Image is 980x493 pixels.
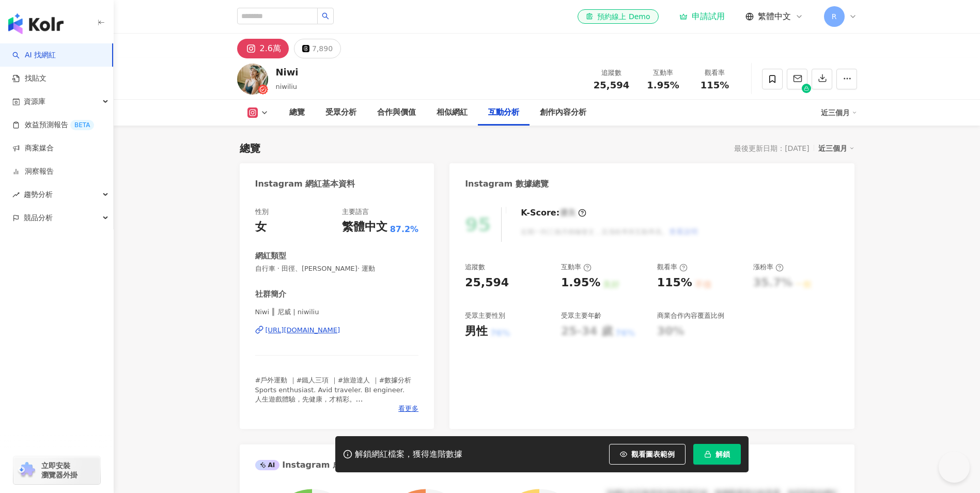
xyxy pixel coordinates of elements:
a: searchAI 找網紅 [12,50,56,60]
div: 近三個月 [821,104,857,121]
div: 網紅類型 [255,251,286,261]
div: 2.6萬 [260,41,281,56]
button: 2.6萬 [237,39,289,58]
span: 立即安裝 瀏覽器外掛 [41,461,77,480]
div: 近三個月 [818,142,854,155]
div: 總覽 [240,141,260,156]
span: Niwi ║ 尼威 | niwiliu [255,307,419,317]
div: 追蹤數 [592,68,631,78]
div: Instagram 網紅基本資料 [255,178,355,190]
button: 觀看圖表範例 [609,444,686,465]
img: KOL Avatar [237,64,268,95]
div: 解鎖網紅檔案，獲得進階數據 [355,449,462,460]
span: 87.2% [390,224,419,235]
a: chrome extension立即安裝 瀏覽器外掛 [13,456,100,484]
button: 解鎖 [693,444,741,465]
img: logo [8,13,64,34]
span: 1.95% [647,80,679,90]
div: 漲粉率 [753,263,784,272]
a: 找貼文 [12,73,46,84]
span: 觀看圖表範例 [631,450,675,458]
div: 社群簡介 [255,289,286,300]
span: 繁體中文 [758,11,791,22]
span: R [832,11,837,22]
div: 主要語言 [342,207,369,217]
span: 115% [701,80,729,90]
div: 互動分析 [488,106,519,119]
span: niwiliu [276,83,298,90]
div: 合作與價值 [377,106,416,119]
div: 繁體中文 [342,219,387,235]
div: 性別 [255,207,269,217]
button: 7,890 [294,39,341,58]
div: 男性 [465,323,488,340]
div: 女 [255,219,267,235]
div: 受眾分析 [325,106,356,119]
span: 自行車 · 田徑、[PERSON_NAME]· 運動 [255,264,419,273]
div: 追蹤數 [465,263,485,272]
div: 總覽 [289,106,305,119]
a: 申請試用 [679,11,725,22]
div: 觀看率 [657,263,688,272]
div: [URL][DOMAIN_NAME] [266,326,340,335]
span: 競品分析 [24,206,53,229]
span: 解鎖 [715,450,730,458]
div: Instagram 數據總覽 [465,178,549,190]
div: 25,594 [465,275,509,291]
div: 受眾主要年齡 [561,311,601,320]
span: 25,594 [594,80,629,90]
div: 商業合作內容覆蓋比例 [657,311,724,320]
img: chrome extension [17,462,37,479]
div: 最後更新日期：[DATE] [734,144,809,152]
div: 7,890 [312,41,333,56]
span: rise [12,191,20,198]
a: 洞察報告 [12,166,54,177]
div: K-Score : [521,207,586,219]
div: 受眾主要性別 [465,311,505,320]
div: 預約線上 Demo [586,11,650,22]
div: 互動率 [561,263,592,272]
div: Niwi [276,66,299,79]
div: 創作內容分析 [540,106,586,119]
a: [URL][DOMAIN_NAME] [255,326,419,335]
span: 看更多 [398,404,418,413]
div: 1.95% [561,275,600,291]
a: 商案媒合 [12,143,54,153]
span: search [322,12,329,20]
span: 趨勢分析 [24,183,53,206]
div: 互動率 [644,68,683,78]
a: 效益預測報告BETA [12,120,94,130]
div: 115% [657,275,692,291]
div: 觀看率 [695,68,735,78]
a: 預約線上 Demo [578,9,658,24]
div: 相似網紅 [437,106,468,119]
span: #戶外運動 ｜#鐵人三項 ｜#旅遊達人 ｜#數據分析 Sports enthusiast. Avid traveler. BI engineer. 人生遊戲體驗，先健康，才精彩。 合作邀約💌[E... [255,376,412,412]
span: 資源庫 [24,90,45,113]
